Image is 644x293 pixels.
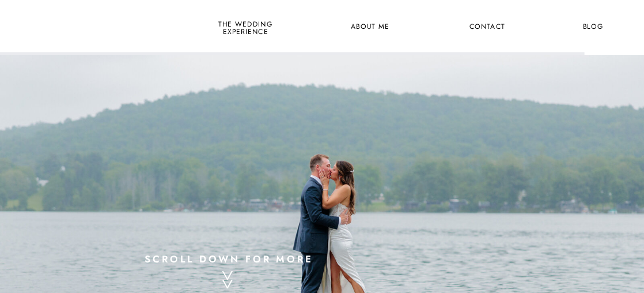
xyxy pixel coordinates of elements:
a: Blog [573,20,613,34]
a: scroll down for more [136,250,322,265]
a: the wedding experience [216,20,275,34]
a: About Me [344,20,396,34]
a: Contact [467,20,507,34]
